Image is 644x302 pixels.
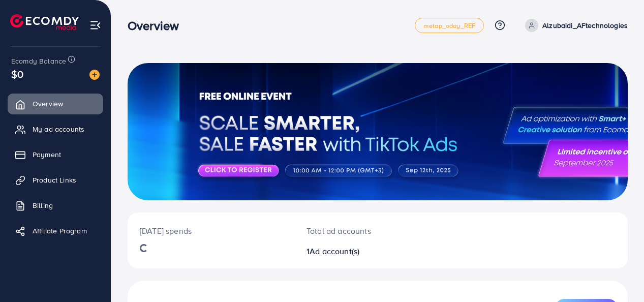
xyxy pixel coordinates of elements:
[521,19,628,32] a: Alzubaidi_AFtechnologies
[33,175,76,185] span: Product Links
[8,119,103,139] a: My ad accounts
[8,94,103,114] a: Overview
[89,70,100,80] img: image
[306,225,407,237] p: Total ad accounts
[306,247,407,256] h2: 1
[8,144,103,165] a: Payment
[415,18,484,33] a: metap_oday_REF
[33,99,63,109] span: Overview
[8,221,103,241] a: Affiliate Program
[33,200,53,210] span: Billing
[542,19,628,32] p: Alzubaidi_AFtechnologies
[33,226,87,236] span: Affiliate Program
[10,14,79,30] img: logo
[89,19,101,31] img: menu
[33,149,61,160] span: Payment
[8,195,103,216] a: Billing
[8,170,103,190] a: Product Links
[310,246,359,257] span: Ad account(s)
[11,67,23,81] span: $0
[11,56,66,66] span: Ecomdy Balance
[423,22,475,29] span: metap_oday_REF
[140,225,282,237] p: [DATE] spends
[128,18,187,33] h3: Overview
[33,124,84,134] span: My ad accounts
